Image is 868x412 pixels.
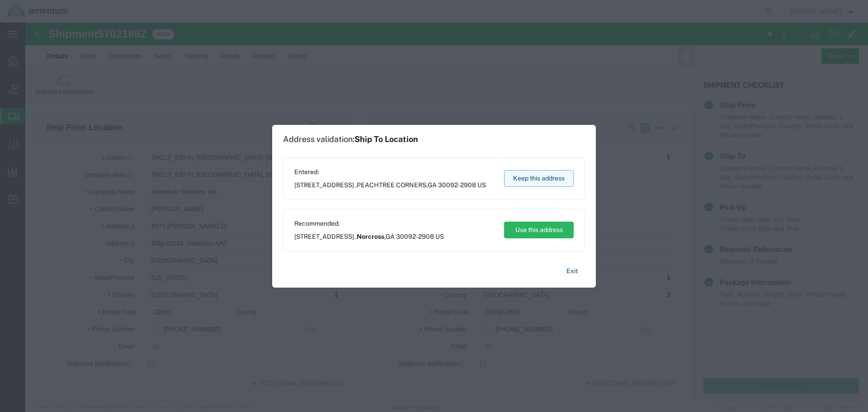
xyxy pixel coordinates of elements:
button: Keep this address [504,170,574,187]
span: GA [428,181,437,189]
h1: Address validation: [283,134,418,144]
span: 30092-2908 [438,181,476,189]
span: US [435,233,444,240]
span: PEACHTREE CORNERS [357,181,426,189]
span: Ship To Location [354,134,418,144]
span: 30092-2908 [396,233,434,240]
span: US [477,181,486,189]
span: [STREET_ADDRESS] , , [294,232,444,242]
button: Use this address [504,222,574,238]
span: Norcross [357,233,384,240]
span: Entered: [294,167,486,177]
span: [STREET_ADDRESS] , , [294,180,486,190]
span: GA [386,233,395,240]
span: Recommended: [294,219,444,228]
button: Exit [559,263,585,279]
